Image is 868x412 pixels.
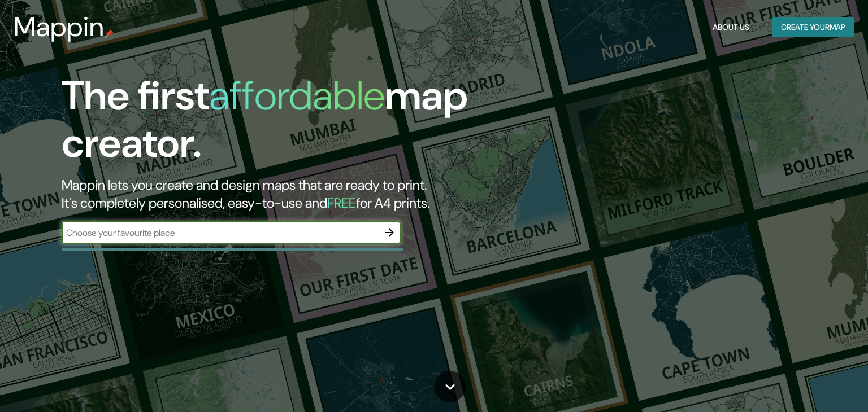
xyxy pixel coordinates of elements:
[62,176,496,212] h2: Mappin lets you create and design maps that are ready to print. It's completely personalised, eas...
[105,29,114,38] img: mappin-pin
[14,11,105,43] h3: Mappin
[209,69,385,122] h1: affordable
[62,72,496,176] h1: The first map creator.
[327,194,356,212] h5: FREE
[62,226,378,239] input: Choose your favourite place
[708,17,754,38] button: About Us
[772,17,854,38] button: Create yourmap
